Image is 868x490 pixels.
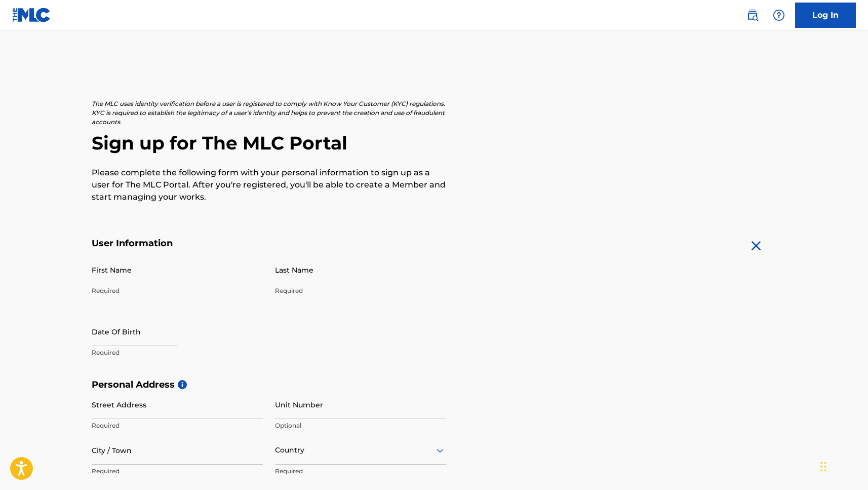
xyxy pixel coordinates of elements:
img: search [746,9,759,21]
p: The MLC uses identity verification before a user is registered to comply with Know Your Customer ... [92,99,446,127]
a: Public Search [742,5,763,25]
h2: Sign up for The MLC Portal [92,132,776,155]
p: Required [92,421,263,430]
img: close [748,238,764,254]
iframe: Chat Widget [817,441,868,490]
div: Help [769,5,789,25]
p: Optional [275,421,446,430]
h5: Personal Address [92,379,776,391]
a: Log In [795,3,856,28]
p: Required [92,286,263,295]
h5: User Information [92,238,446,249]
p: Required [275,286,446,295]
p: Please complete the following form with your personal information to sign up as a user for The ML... [92,167,446,203]
p: Required [275,467,446,476]
p: Required [92,348,263,357]
img: MLC Logo [12,8,51,22]
div: Drag [820,451,826,482]
img: help [773,9,785,21]
p: Required [92,467,263,476]
span: i [178,380,187,389]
